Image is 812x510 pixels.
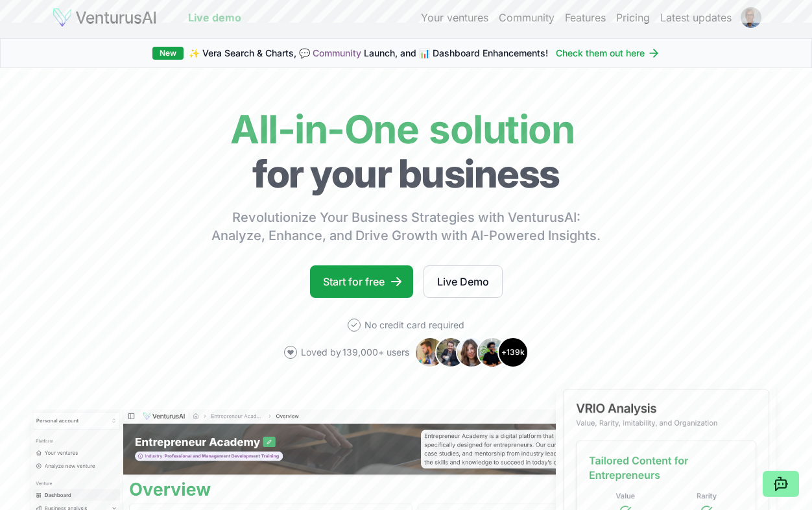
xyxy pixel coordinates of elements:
img: Avatar 3 [456,337,487,368]
img: Avatar 4 [477,337,508,368]
a: Check them out here [556,47,660,60]
a: Live Demo [424,265,503,298]
div: New [152,47,184,60]
img: Avatar 1 [414,337,446,368]
span: ✨ Vera Search & Charts, 💬 Launch, and 📊 Dashboard Enhancements! [189,47,548,60]
a: Community [313,47,361,58]
a: Start for free [310,265,413,298]
img: Avatar 2 [435,337,466,368]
